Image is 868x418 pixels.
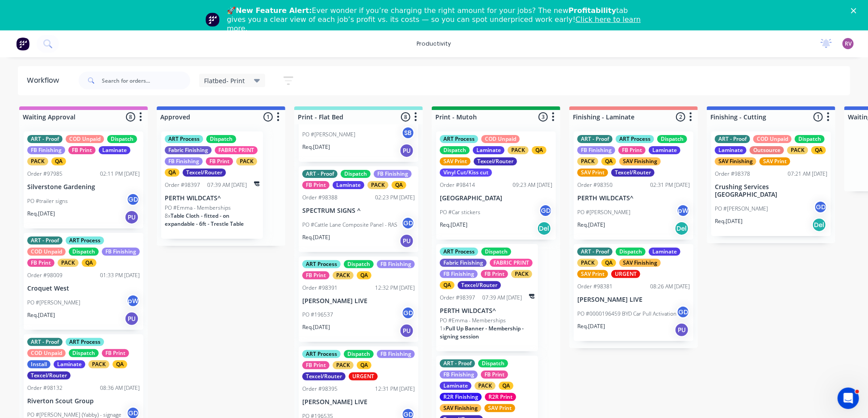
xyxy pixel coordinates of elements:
[508,146,529,154] div: PACK
[367,181,388,189] div: PACK
[440,393,482,401] div: R2R Finishing
[302,284,338,292] div: Order #98391
[377,350,415,358] div: FB Finishing
[577,322,605,330] p: Req. [DATE]
[302,361,330,369] div: FB Print
[66,135,104,143] div: COD Unpaid
[440,135,478,143] div: ART Process
[165,212,244,228] span: Table Cloth - fitted - on expandable - 6ft - Trestle Table
[440,371,478,379] div: FB Finishing
[27,236,63,245] div: ART - Proof
[302,170,338,178] div: ART - Proof
[302,323,330,331] p: Req. [DATE]
[100,271,140,279] div: 01:33 PM [DATE]
[215,146,258,154] div: FABRIC PRINT
[165,135,203,143] div: ART Process
[577,169,608,177] div: SAV Print
[458,281,501,289] div: Texcel/Router
[838,388,859,409] iframe: Intercom live chat
[24,131,143,228] div: ART - ProofCOD UnpaidDispatchFB FinishingFB PrintLaminatePACKQAOrder #9798502:11 PM [DATE]Silvers...
[657,135,687,143] div: Dispatch
[227,6,648,33] div: 🚀 Ever wonder if you’re charging the right amount for your jobs? The new tab gives you a clear vi...
[577,146,615,154] div: FB Finishing
[126,294,140,308] div: pW
[715,170,750,178] div: Order #98378
[440,307,534,315] p: PERTH WILDCATS^
[650,283,690,291] div: 08:26 AM [DATE]
[375,284,415,292] div: 12:32 PM [DATE]
[750,146,784,154] div: Outsource
[478,359,508,367] div: Dispatch
[374,170,412,178] div: FB Finishing
[54,360,85,368] div: Laminate
[440,169,492,177] div: Vinyl Cut/Kiss cut
[299,166,418,252] div: ART - ProofDispatchFB FinishingFB PrintLaminatePACKQAOrder #9838802:23 PM [DATE]SPECTRUM SIGNS ^P...
[302,385,338,393] div: Order #98395
[440,208,480,216] p: PO #Car stickers
[484,404,515,412] div: SAV Print
[69,349,99,357] div: Dispatch
[532,146,547,154] div: QA
[574,244,693,341] div: ART - ProofDispatchLaminatePACKQASAV FinishingSAV PrintURGENTOrder #9838108:26 AM [DATE][PERSON_N...
[401,216,415,230] div: GD
[375,385,415,393] div: 12:31 PM [DATE]
[165,181,200,189] div: Order #98397
[436,244,538,351] div: ART ProcessDispatchFabric FinishingFABRIC PRINTFB FinishingFB PrintPACKQATexcel/RouterOrder #9839...
[601,259,616,267] div: QA
[206,157,233,165] div: FB Print
[616,248,646,256] div: Dispatch
[377,260,415,268] div: FB Finishing
[481,135,520,143] div: COD Unpaid
[102,248,140,256] div: FB Finishing
[537,221,551,236] div: Del
[102,72,190,89] input: Search for orders...
[787,146,808,154] div: PACK
[616,135,654,143] div: ART Process
[69,248,99,256] div: Dispatch
[601,157,616,165] div: QA
[302,131,355,139] p: PO #[PERSON_NAME]
[27,372,71,380] div: Texcel/Router
[333,271,354,279] div: PACK
[440,270,478,278] div: FB Finishing
[27,197,68,205] p: PO #trailer signs
[341,170,371,178] div: Dispatch
[113,360,127,368] div: QA
[511,270,532,278] div: PACK
[440,281,455,289] div: QA
[27,397,140,405] p: Riverton Scout Group
[715,157,756,165] div: SAV Finishing
[474,157,517,165] div: Texcel/Router
[440,404,481,412] div: SAV Finishing
[577,310,676,318] p: PO #0000196459 BYD Car Pull Activation
[299,257,418,342] div: ART ProcessDispatchFB FinishingFB PrintPACKQAOrder #9839112:32 PM [DATE][PERSON_NAME] LIVEPO #196...
[302,372,346,380] div: Texcel/Router
[795,135,825,143] div: Dispatch
[58,259,79,267] div: PACK
[715,205,768,213] p: PO #[PERSON_NAME]
[440,248,478,256] div: ART Process
[577,296,690,304] p: [PERSON_NAME] LIVE
[400,234,414,248] div: PU
[577,270,608,278] div: SAV Print
[165,146,212,154] div: Fabric Finishing
[205,13,220,27] img: Profile image for Team
[759,157,790,165] div: SAV Print
[611,270,640,278] div: URGENT
[676,204,690,217] div: pW
[165,212,171,220] span: 8 x
[715,146,747,154] div: Laminate
[675,323,689,337] div: PU
[27,248,66,256] div: COD Unpaid
[302,311,333,319] p: PO #196537
[481,270,508,278] div: FB Print
[302,297,415,305] p: [PERSON_NAME] LIVE
[577,194,690,202] p: PERTH WILDCATS^
[611,169,655,177] div: Texcel/Router
[715,135,750,143] div: ART - Proof
[490,259,533,267] div: FABRIC PRINT
[577,135,613,143] div: ART - Proof
[577,208,630,216] p: PO #[PERSON_NAME]
[27,259,54,267] div: FB Print
[649,146,680,154] div: Laminate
